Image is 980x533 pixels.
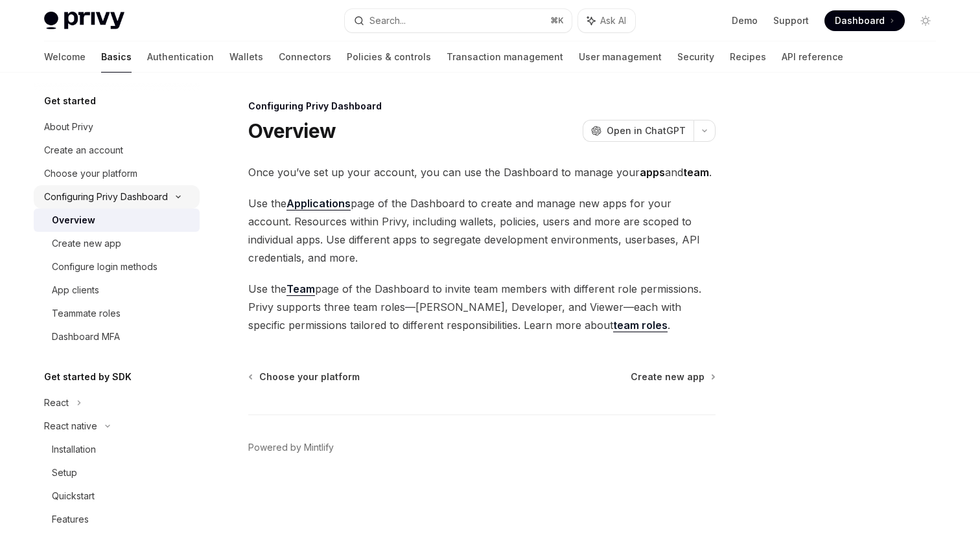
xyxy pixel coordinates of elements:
[915,10,936,31] button: Toggle dark mode
[34,255,200,278] a: Configure login methods
[34,325,200,348] a: Dashboard MFA
[730,41,766,73] a: Recipes
[640,166,665,179] strong: apps
[248,100,716,113] div: Configuring Privy Dashboard
[579,41,662,73] a: User management
[52,488,95,504] div: Quickstart
[229,41,263,73] a: Wallets
[583,120,694,142] button: Open in ChatGPT
[631,370,705,383] span: Create new app
[773,14,809,27] a: Support
[52,236,121,251] div: Create new app
[44,369,132,385] h5: Get started by SDK
[44,189,168,205] div: Configuring Privy Dashboard
[550,16,564,26] span: ⌘ K
[824,10,905,31] a: Dashboard
[52,329,120,345] div: Dashboard MFA
[52,282,99,298] div: App clients
[248,441,334,454] a: Powered by Mintlify
[732,14,758,27] a: Demo
[631,370,714,383] a: Create new app
[34,209,200,232] a: Overview
[34,461,200,484] a: Setup
[34,139,200,162] a: Create an account
[34,162,200,185] a: Choose your platform
[44,395,69,411] div: React
[52,212,95,228] div: Overview
[44,418,97,434] div: React native
[52,442,96,457] div: Installation
[600,14,626,27] span: Ask AI
[34,302,200,325] a: Teammate roles
[782,41,843,73] a: API reference
[44,41,86,73] a: Welcome
[677,41,714,73] a: Security
[52,306,121,321] div: Teammate roles
[147,41,214,73] a: Authentication
[613,319,668,332] a: team roles
[52,259,157,275] div: Configure login methods
[347,41,431,73] a: Policies & controls
[44,119,93,135] div: About Privy
[286,282,315,296] a: Team
[34,484,200,508] a: Quickstart
[835,14,885,27] span: Dashboard
[44,12,124,30] img: light logo
[248,194,716,267] span: Use the page of the Dashboard to create and manage new apps for your account. Resources within Pr...
[259,370,360,383] span: Choose your platform
[52,512,89,527] div: Features
[279,41,331,73] a: Connectors
[101,41,132,73] a: Basics
[578,9,635,32] button: Ask AI
[34,508,200,531] a: Features
[248,163,716,181] span: Once you’ve set up your account, you can use the Dashboard to manage your and .
[34,278,200,302] a: App clients
[34,232,200,255] a: Create new app
[44,93,96,109] h5: Get started
[44,166,137,181] div: Choose your platform
[345,9,572,32] button: Search...⌘K
[34,438,200,461] a: Installation
[286,197,351,210] a: Applications
[607,124,686,137] span: Open in ChatGPT
[683,166,709,179] strong: team
[369,13,406,28] div: Search...
[52,465,77,481] div: Setup
[248,280,716,334] span: Use the page of the Dashboard to invite team members with different role permissions. Privy suppo...
[447,41,563,73] a: Transaction management
[34,115,200,139] a: About Privy
[248,119,336,142] h1: Overview
[250,370,360,383] a: Choose your platform
[44,142,123,158] div: Create an account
